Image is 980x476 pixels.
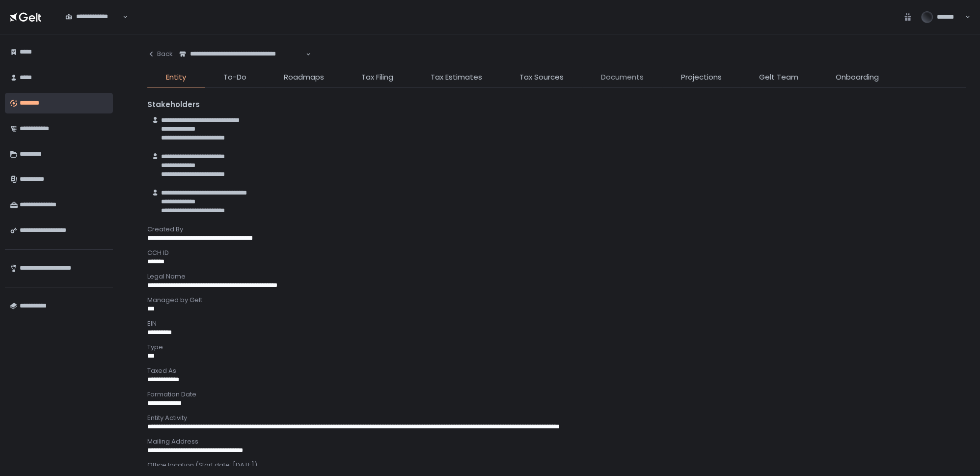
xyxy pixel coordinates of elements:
button: Back [147,44,173,64]
span: Documents [601,72,644,83]
span: Entity [166,72,186,83]
input: Search for option [179,58,305,68]
div: Back [147,50,173,58]
span: Roadmaps [284,72,324,83]
div: Search for option [59,7,128,27]
span: To-Do [223,72,246,83]
span: Projections [681,72,722,83]
div: Formation Date [147,390,966,399]
span: Onboarding [836,72,879,83]
div: Managed by Gelt [147,296,966,305]
div: Taxed As [147,366,966,375]
div: Created By [147,225,966,234]
span: Tax Sources [519,72,564,83]
div: CCH ID [147,249,966,257]
div: Search for option [173,44,311,64]
span: Tax Estimates [431,72,482,83]
div: Mailing Address [147,437,966,446]
span: Tax Filing [361,72,393,83]
div: Legal Name [147,272,966,281]
input: Search for option [65,21,122,31]
div: Entity Activity [147,414,966,422]
div: Office location (Start date: [DATE]) [147,461,966,470]
span: Gelt Team [759,72,798,83]
div: Stakeholders [147,99,966,111]
div: EIN [147,319,966,328]
div: Type [147,343,966,352]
